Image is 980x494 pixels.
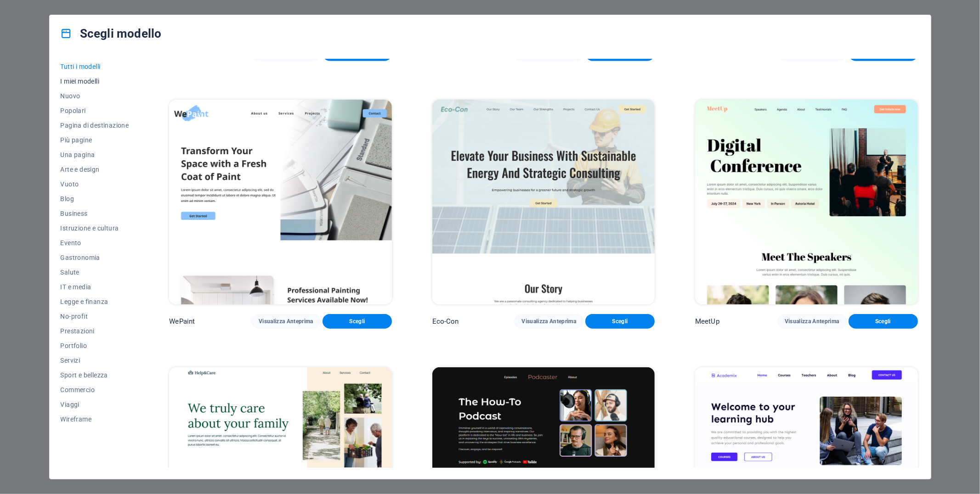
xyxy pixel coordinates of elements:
[61,206,129,221] button: Business
[61,294,129,309] button: Legge e finanza
[61,327,129,335] span: Prestazioni
[169,100,391,304] img: WePaint
[61,26,162,41] h4: Scegli modello
[61,122,129,129] span: Pagina di destinazione
[61,269,129,276] span: Salute
[61,78,129,85] span: I miei modelli
[61,342,129,349] span: Portfolio
[61,74,129,89] button: I miei modelli
[61,265,129,280] button: Salute
[61,136,129,144] span: Più pagine
[61,357,129,364] span: Servizi
[61,225,129,232] span: Istruzione e cultura
[61,133,129,147] button: Più pagine
[61,191,129,206] button: Blog
[61,382,129,397] button: Commercio
[856,318,911,325] span: Scegli
[61,166,129,173] span: Arte e design
[61,353,129,368] button: Servizi
[61,283,129,291] span: IT e media
[593,318,647,325] span: Scegli
[61,89,129,103] button: Nuovo
[61,309,129,324] button: No-profit
[61,147,129,162] button: Una pagina
[61,401,129,408] span: Viaggi
[61,221,129,236] button: Istruzione e cultura
[61,103,129,118] button: Popolari
[521,318,576,325] span: Visualizza Anteprima
[61,338,129,353] button: Portfolio
[61,177,129,191] button: Vuoto
[777,314,847,329] button: Visualizza Anteprima
[61,313,129,320] span: No-profit
[432,317,459,326] p: Eco-Con
[61,180,129,188] span: Vuoto
[61,368,129,382] button: Sport e bellezza
[514,314,583,329] button: Visualizza Anteprima
[61,118,129,133] button: Pagina di destinazione
[61,280,129,294] button: IT e media
[695,317,719,326] p: MeetUp
[61,412,129,427] button: Wireframe
[61,324,129,338] button: Prestazioni
[61,210,129,217] span: Business
[61,92,129,100] span: Nuovo
[785,318,839,325] span: Visualizza Anteprima
[61,239,129,247] span: Evento
[259,318,313,325] span: Visualizza Anteprima
[61,415,129,423] span: Wireframe
[432,100,655,304] img: Eco-Con
[169,317,195,326] p: WePaint
[61,59,129,74] button: Tutti i modelli
[61,151,129,158] span: Una pagina
[61,298,129,305] span: Legge e finanza
[695,100,918,304] img: MeetUp
[585,314,655,329] button: Scegli
[61,63,129,70] span: Tutti i modelli
[251,314,321,329] button: Visualizza Anteprima
[330,318,385,325] span: Scegli
[61,162,129,177] button: Arte e design
[61,371,129,379] span: Sport e bellezza
[61,397,129,412] button: Viaggi
[849,314,918,329] button: Scegli
[61,107,129,114] span: Popolari
[61,236,129,250] button: Evento
[61,386,129,393] span: Commercio
[61,250,129,265] button: Gastronomia
[61,195,129,202] span: Blog
[323,314,392,329] button: Scegli
[61,254,129,261] span: Gastronomia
